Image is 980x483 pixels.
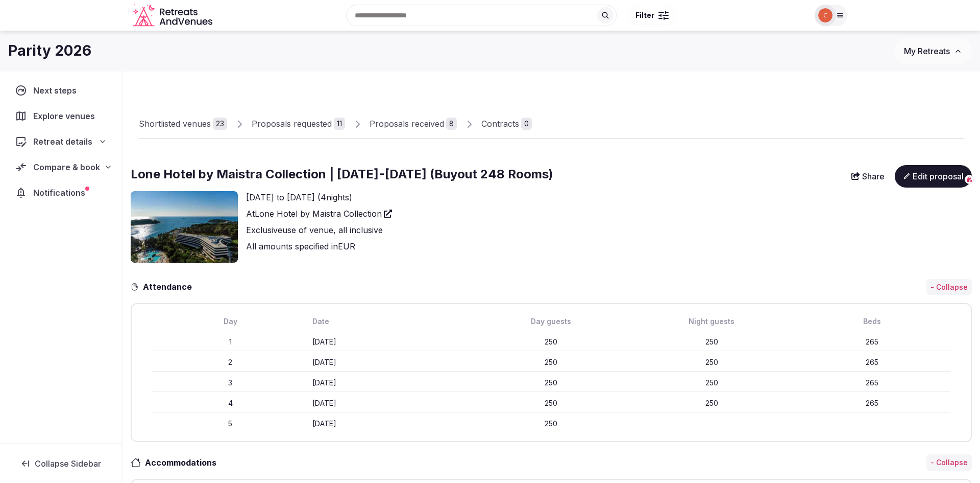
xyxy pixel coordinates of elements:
a: Contracts0 [481,109,532,139]
div: Date [312,316,469,327]
div: Proposals requested [252,118,332,130]
h3: Attendance [139,281,200,293]
svg: Retreats and Venues company logo [133,4,214,27]
div: 250 [633,378,790,388]
span: At [246,209,255,219]
span: , all inclusive [333,225,383,235]
button: Filter [629,6,675,25]
div: [DATE] [312,419,469,429]
img: Venue cover photo [131,191,238,263]
a: Proposals requested11 [252,109,345,139]
button: Collapse Sidebar [8,452,113,475]
div: 250 [473,337,629,347]
div: Shortlisted venues [139,118,211,130]
span: to [277,192,284,202]
div: [DATE] [312,357,469,367]
span: Collapse Sidebar [35,458,101,469]
div: Day guests [473,316,629,327]
button: Edit proposal [895,165,972,188]
div: 250 [473,419,629,429]
button: - Collapse [926,279,972,295]
div: 5 [152,419,308,429]
div: 250 [633,398,790,408]
div: Contracts [481,118,519,130]
h1: Parity 2026 [8,41,91,61]
a: Explore venues [8,105,113,127]
div: 11 [334,118,345,130]
span: Explore venues [33,110,99,122]
div: Proposals received [370,118,444,130]
div: 1 [152,337,308,347]
span: Filter [635,10,654,20]
div: [DATE] [DATE] [246,191,392,203]
div: 250 [473,357,629,367]
a: Visit the homepage [133,4,214,27]
span: Compare & book [33,161,100,173]
div: [DATE] [312,378,469,388]
div: 265 [794,337,950,347]
a: Proposals received8 [370,109,457,139]
div: [DATE] [312,337,469,347]
div: Exclusive [246,224,392,236]
div: 265 [794,357,950,367]
span: All amounts specified in [246,241,338,251]
div: 4 [152,398,308,408]
div: Day [152,316,308,327]
div: 0 [521,118,532,130]
span: My Retreats [904,46,950,56]
div: 250 [633,357,790,367]
div: 3 [152,378,308,388]
div: 8 [446,118,457,130]
div: 250 [473,378,629,388]
a: Next steps [8,80,113,101]
div: 250 [633,337,790,347]
button: Share [845,167,891,186]
h3: Accommodations [141,456,227,469]
span: use of venue [282,225,333,235]
span: Lone Hotel by Maistra Collection | [DATE]-[DATE] (Buyout 248 Rooms) [131,167,553,181]
button: - Collapse [926,454,972,471]
div: [DATE] [312,398,469,408]
span: Notifications [33,187,89,199]
span: ( 4 nights) [317,192,352,202]
div: Night guests [633,316,790,327]
a: Notifications [8,182,113,203]
div: 265 [794,398,950,408]
div: 23 [213,118,227,130]
div: 2 [152,357,308,367]
a: Lone Hotel by Maistra Collection [255,208,392,220]
div: 265 [794,378,950,388]
button: My Retreats [894,38,972,64]
img: Catalina [818,8,832,22]
a: Shortlisted venues23 [139,109,227,139]
span: Next steps [33,84,81,97]
div: EUR [246,240,392,252]
span: Retreat details [33,135,92,148]
div: 250 [473,398,629,408]
div: Beds [794,316,950,327]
